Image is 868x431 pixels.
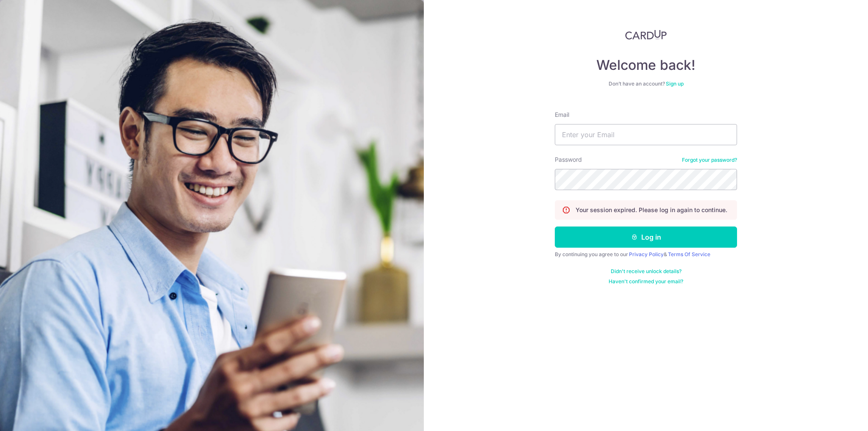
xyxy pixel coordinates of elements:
a: Forgot your password? [682,157,737,163]
label: Email [555,111,569,119]
a: Didn't receive unlock details? [611,268,682,275]
a: Sign up [666,80,684,87]
img: CardUp Logo [625,30,667,40]
label: Password [555,155,582,164]
a: Haven't confirmed your email? [609,278,683,285]
button: Log in [555,227,737,248]
h4: Welcome back! [555,57,737,74]
input: Enter your Email [555,124,737,145]
a: Terms Of Service [668,251,710,257]
p: Your session expired. Please log in again to continue. [576,206,727,214]
div: By continuing you agree to our & [555,251,737,258]
div: Don’t have an account? [555,80,737,87]
a: Privacy Policy [629,251,664,257]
